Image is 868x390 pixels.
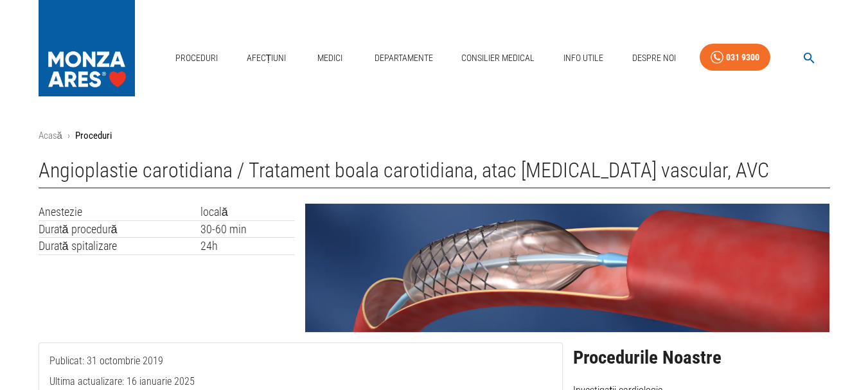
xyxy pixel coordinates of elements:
a: Medici [310,45,351,71]
td: Durată spitalizare [39,238,200,255]
td: 30-60 min [200,220,296,238]
a: Departamente [369,45,438,71]
a: Acasă [39,130,62,141]
a: Despre Noi [627,45,681,71]
li: › [67,129,70,143]
a: Afecțiuni [242,45,292,71]
div: 031 9300 [726,49,759,66]
a: Proceduri [170,45,223,71]
td: locală [200,204,296,220]
nav: breadcrumb [39,129,830,143]
p: Proceduri [75,129,112,143]
h1: Angioplastie carotidiana / Tratament boala carotidiana, atac [MEDICAL_DATA] vascular, AVC [39,159,830,188]
a: Info Utile [558,45,608,71]
td: Anestezie [39,204,200,220]
td: 24h [200,238,296,255]
h2: Procedurile Noastre [573,348,830,368]
img: Tratamentul stenozelor carotidiene | MONZA ARES | Neuroradiologie Interventionala [305,204,829,332]
a: Consilier Medical [456,45,540,71]
a: 031 9300 [700,44,770,71]
td: Durată procedură [39,220,200,238]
